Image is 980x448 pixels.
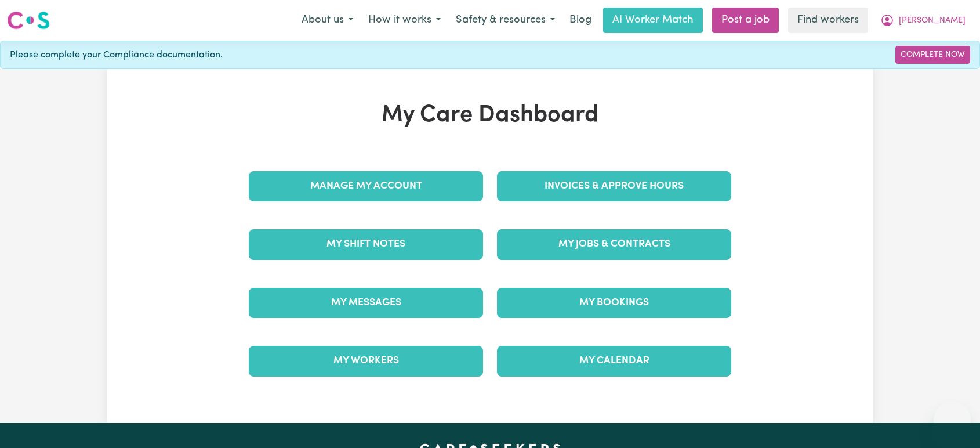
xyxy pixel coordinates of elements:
[788,8,868,33] a: Find workers
[497,346,731,376] a: My Calendar
[497,288,731,318] a: My Bookings
[603,8,703,33] a: AI Worker Match
[899,15,966,27] span: [PERSON_NAME]
[10,48,223,62] span: Please complete your Compliance documentation.
[562,8,598,33] a: Blog
[895,46,970,64] a: Complete Now
[873,8,973,32] button: My Account
[249,229,483,259] a: My Shift Notes
[249,346,483,376] a: My Workers
[7,10,50,31] img: Careseekers logo
[249,288,483,318] a: My Messages
[294,8,361,32] button: About us
[712,8,779,33] a: Post a job
[934,402,971,439] iframe: Button to launch messaging window
[448,8,562,32] button: Safety & resources
[249,171,483,201] a: Manage My Account
[7,7,50,34] a: Careseekers logo
[361,8,448,32] button: How it works
[497,229,731,259] a: My Jobs & Contracts
[497,171,731,201] a: Invoices & Approve Hours
[242,102,738,129] h1: My Care Dashboard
